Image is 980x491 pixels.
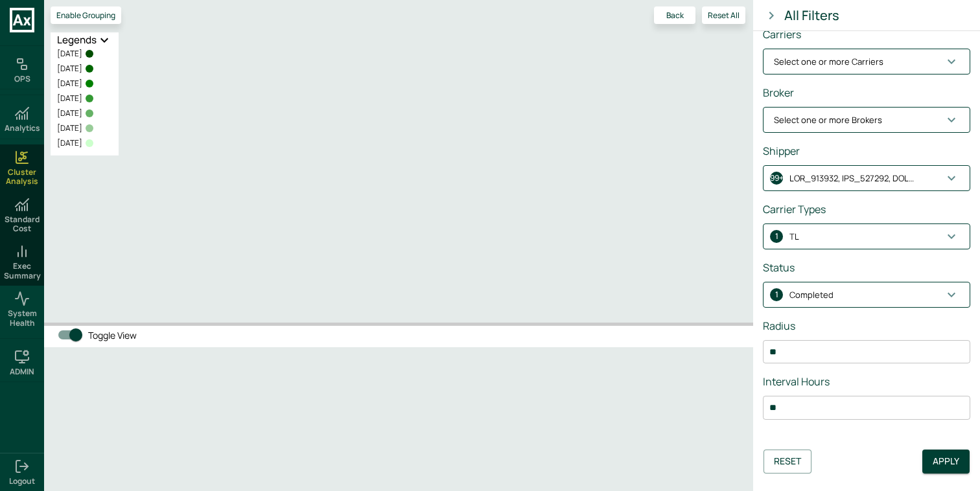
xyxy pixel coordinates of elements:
h6: Analytics [5,124,40,133]
h2: Legends [57,32,97,48]
p: Completed [789,289,834,302]
div: Interval Hours [763,374,970,389]
button: Enable Grouping [51,6,121,24]
div: Carriers [763,27,970,42]
div: Carrier Types [763,201,970,217]
p: Select one or more Brokers [774,114,882,127]
span: [DATE] [57,48,82,60]
button: Apply [922,450,970,474]
span: 99+ [770,172,783,185]
h6: ADMIN [10,367,34,376]
button: 1Completed [764,282,970,307]
h6: OPS [14,74,30,84]
span: Toggle View [88,328,137,342]
span: 1 [770,288,783,301]
span: [DATE] [57,93,82,104]
div: All Filters [784,5,839,26]
button: Reset All [702,6,745,24]
span: [DATE] [57,122,82,134]
span: System Health [3,309,41,328]
button: 99+LOR_913932, IPS_527292, DOL_163137, SIT_043798, AME_120251, CON_676904, ADI_948962, ELI_509786... [764,166,970,190]
div: Radius [763,318,970,334]
span: Logout [9,477,35,486]
button: Reset [764,450,811,474]
button: Back [654,6,695,24]
div: Broker [763,85,970,100]
span: [DATE] [57,137,82,149]
span: [DATE] [57,78,82,89]
span: Cluster Analysis [3,168,41,187]
span: [DATE] [57,63,82,74]
span: Exec Summary [3,262,41,280]
p: Select one or more Carriers [774,56,883,69]
span: 1 [770,230,783,243]
p: TL [789,231,799,244]
span: [DATE] [57,108,82,119]
div: Shipper [763,143,970,159]
button: Select one or more Brokers [764,108,970,132]
div: Status [763,260,970,275]
p: LOR_913932, IPS_527292, DOL_163137, SIT_043798, AME_120251, CON_676904, ADI_948962, ELI_509786, S... [789,172,919,185]
button: Select one or more Carriers [764,49,970,74]
button: 1TL [764,224,970,249]
span: Standard Cost [3,215,41,234]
